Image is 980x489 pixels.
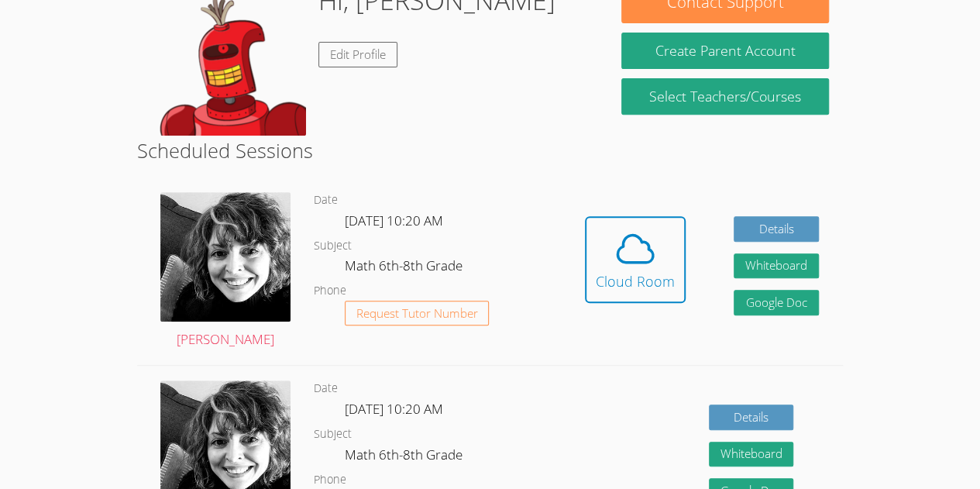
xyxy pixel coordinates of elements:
[314,425,352,444] dt: Subject
[160,192,291,350] a: [PERSON_NAME]
[345,444,466,470] dd: Math 6th-8th Grade
[621,33,828,69] button: Create Parent Account
[734,216,819,242] a: Details
[314,236,352,256] dt: Subject
[621,78,828,115] a: Select Teachers/Courses
[345,212,443,229] span: [DATE] 10:20 AM
[314,191,338,210] dt: Date
[734,253,819,279] button: Whiteboard
[137,136,843,165] h2: Scheduled Sessions
[596,270,675,292] div: Cloud Room
[585,216,686,303] button: Cloud Room
[345,301,490,326] button: Request Tutor Number
[345,255,466,281] dd: Math 6th-8th Grade
[345,400,443,418] span: [DATE] 10:20 AM
[709,442,794,467] button: Whiteboard
[314,379,338,398] dt: Date
[356,308,478,319] span: Request Tutor Number
[160,192,291,322] img: avatar.png
[314,281,346,301] dt: Phone
[709,405,794,430] a: Details
[318,42,397,67] a: Edit Profile
[734,290,819,315] a: Google Doc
